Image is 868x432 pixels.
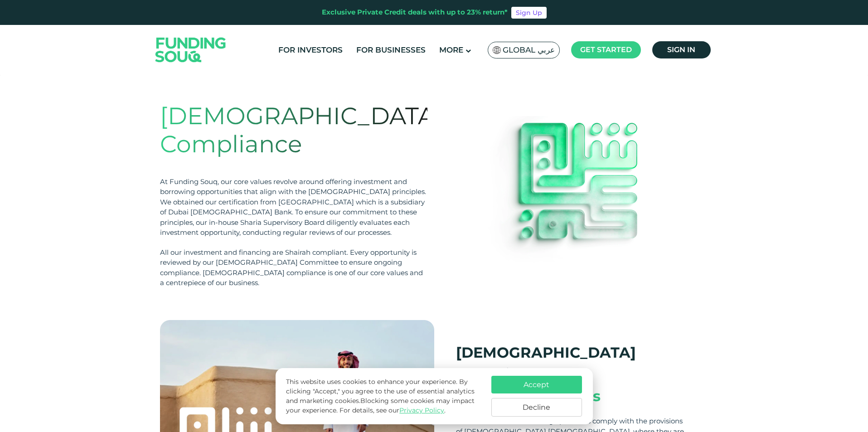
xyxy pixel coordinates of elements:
button: Decline [491,398,582,417]
div: [DEMOGRAPHIC_DATA] Compliance [456,342,687,385]
span: Sign in [667,45,695,54]
a: Privacy Policy [399,406,444,414]
span: For details, see our . [339,406,446,414]
div: At Funding Souq, our core values revolve around offering investment and borrowing opportunities t... [160,177,427,238]
span: Global عربي [503,45,555,55]
span: More [439,45,463,54]
span: Blocking some cookies may impact your experience. [286,397,475,414]
a: Sign Up [511,7,547,19]
h1: [DEMOGRAPHIC_DATA] Compliance [160,102,427,159]
img: Logo [146,27,235,73]
a: Sign in [652,41,711,58]
a: For Businesses [354,43,428,58]
img: shariah-banner [484,116,665,275]
img: SA Flag [493,46,501,54]
a: For Investors [276,43,345,58]
div: Exclusive Private Credit deals with up to 23% return* [322,7,508,18]
span: Get started [580,45,632,54]
p: This website uses cookies to enhance your experience. By clicking "Accept," you agree to the use ... [286,377,482,415]
div: All our investment and financing are Shairah compliant. Every opportunity is reviewed by our [DEM... [160,248,427,288]
button: Accept [491,376,582,393]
